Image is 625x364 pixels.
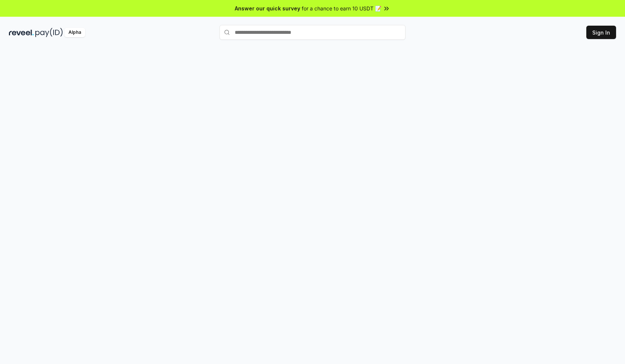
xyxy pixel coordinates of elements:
[35,28,63,37] img: pay_id
[302,4,381,12] span: for a chance to earn 10 USDT 📝
[586,26,616,39] button: Sign In
[235,4,300,12] span: Answer our quick survey
[64,28,85,37] div: Alpha
[9,28,34,37] img: reveel_dark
